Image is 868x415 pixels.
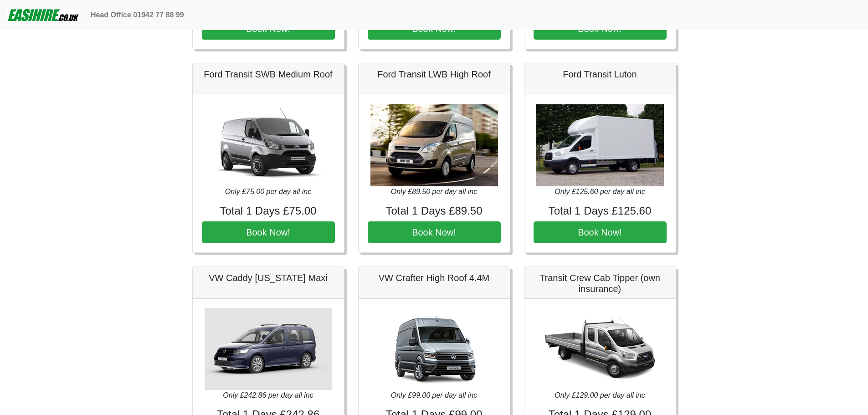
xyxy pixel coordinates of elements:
[205,308,332,390] img: VW Caddy California Maxi
[91,11,184,19] b: Head Office 01942 77 88 99
[7,6,80,24] img: easihire_logo_small.png
[205,104,332,186] img: Ford Transit SWB Medium Roof
[368,272,501,283] h5: VW Crafter High Roof 4.4M
[202,69,335,80] h5: Ford Transit SWB Medium Roof
[534,205,667,218] h4: Total 1 Days £125.60
[534,221,667,243] button: Book Now!
[202,272,335,283] h5: VW Caddy [US_STATE] Maxi
[391,391,477,399] i: Only £99.00 per day all inc
[202,221,335,243] button: Book Now!
[536,308,664,390] img: Transit Crew Cab Tipper (own insurance)
[391,188,477,195] i: Only £89.50 per day all inc
[370,308,498,390] img: VW Crafter High Roof 4.4M
[536,104,664,186] img: Ford Transit Luton
[368,221,501,243] button: Book Now!
[368,69,501,80] h5: Ford Transit LWB High Roof
[555,391,645,399] i: Only £129.00 per day all inc
[534,272,667,294] h5: Transit Crew Cab Tipper (own insurance)
[223,391,313,399] i: Only £242.86 per day all inc
[534,69,667,80] h5: Ford Transit Luton
[87,6,188,24] a: Head Office 01942 77 88 99
[225,188,311,195] i: Only £75.00 per day all inc
[202,205,335,218] h4: Total 1 Days £75.00
[555,188,645,195] i: Only £125.60 per day all inc
[370,104,498,186] img: Ford Transit LWB High Roof
[368,205,501,218] h4: Total 1 Days £89.50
